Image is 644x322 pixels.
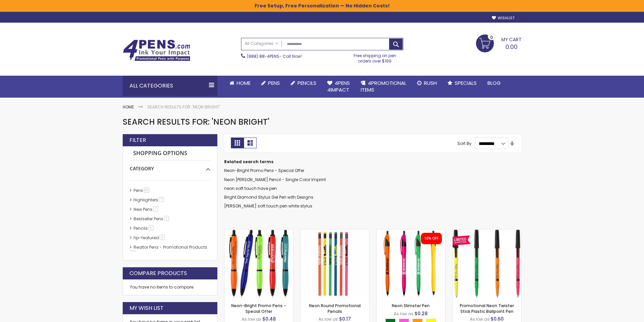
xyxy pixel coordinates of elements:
span: Pencils [297,79,316,86]
span: Specials [455,79,477,86]
span: As low as [394,311,413,317]
a: Bestseller Pens1 [132,216,171,222]
a: Realtor Pens - Promotional Products1 [130,244,207,256]
span: All Categories [245,41,279,46]
a: Neon Round Promotional Pencils [309,303,361,314]
img: 4Pens Custom Pens and Promotional Products [123,40,190,61]
a: Neon-Bright Promo Pens - Special Offer [224,168,304,173]
img: Neon Slimster Pen [377,229,445,298]
a: Neon [PERSON_NAME] Pencil - Single Color Imprint [224,177,326,182]
a: Home [123,104,134,110]
a: Neon Round Promotional Pencils [301,229,369,235]
div: Free shipping on pen orders over $199 [347,50,403,64]
span: As low as [470,316,490,322]
strong: Shopping Options [130,146,210,161]
span: 7 [153,206,158,212]
span: - Call Now! [247,53,302,59]
a: Promotional Neon Twister Stick Plastic Ballpoint Pen [453,229,521,235]
span: Search results for: 'neon bright' [123,116,269,127]
a: Wishlist [492,16,515,21]
span: 66 [144,188,149,193]
span: 4 [160,235,165,240]
a: Home [224,76,256,91]
span: 0 [490,34,493,41]
a: [PERSON_NAME] soft touch pen white stylus [224,203,312,209]
a: Highlighters7 [132,197,166,203]
a: Neon-Bright Promo Pens - Special Offer [224,229,293,235]
div: Category [130,160,210,172]
strong: Search results for: 'neon bright' [147,104,220,110]
span: 7 [159,197,164,202]
div: 10% OFF [424,236,438,241]
label: Sort By [457,141,472,146]
a: Specials [442,76,482,91]
span: As low as [318,316,338,322]
span: 5 [148,225,153,230]
span: 4PROMOTIONAL ITEMS [361,79,406,93]
dt: Related search terms [224,159,522,165]
div: You have no items to compare. [123,279,217,295]
a: Pens [256,76,285,91]
a: New Pens7 [132,206,161,212]
span: 4Pens 4impact [327,79,350,93]
strong: My Wish List [129,304,164,312]
a: Blog [482,76,506,91]
a: Promotional Neon Twister Stick Plastic Ballpoint Pen [460,303,514,314]
strong: Filter [129,137,146,144]
a: hp-featured4 [132,235,167,241]
span: 1 [130,250,136,255]
img: Neon Round Promotional Pencils [301,229,369,298]
span: Pens [268,79,280,86]
span: Rush [424,79,437,86]
a: Neon-Bright Promo Pens - Special Offer [231,303,286,314]
a: 4PROMOTIONALITEMS [355,76,412,98]
a: Pens66 [132,188,152,193]
span: As low as [242,316,261,322]
span: Blog [487,79,501,86]
a: 0.00 0 [476,34,522,51]
a: All Categories [241,38,282,49]
a: Bright Diamond Stylus Gel Pen with Designs [224,194,313,200]
strong: Grid [231,138,244,148]
a: neon soft touch have pen [224,185,277,191]
a: (888) 88-4PENS [247,53,279,59]
a: Rush [412,76,442,91]
span: 1 [164,216,169,221]
span: $0.28 [414,310,428,317]
a: Pencils [285,76,322,91]
span: Home [237,79,251,86]
strong: Compare Products [129,270,187,277]
img: Neon-Bright Promo Pens - Special Offer [224,229,293,298]
div: All Categories [123,76,217,96]
span: 0.00 [505,43,518,51]
a: Neon Slimster Pen [392,303,430,308]
img: Promotional Neon Twister Stick Plastic Ballpoint Pen [453,229,521,298]
a: 4Pens4impact [322,76,355,98]
a: Neon Slimster Pen [377,229,445,235]
a: Pencils5 [132,225,156,231]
